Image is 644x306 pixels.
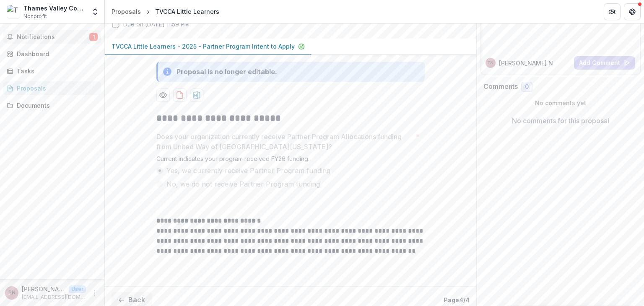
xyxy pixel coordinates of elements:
[166,166,330,176] span: Yes, we currently receive Partner Program funding
[8,290,16,296] div: Penny Newbury
[624,3,641,20] button: Get Help
[17,49,94,58] div: Dashboard
[444,296,470,304] p: Page 4 / 4
[3,30,101,44] button: Notifications1
[23,13,47,20] span: Nonprofit
[17,67,94,75] div: Tasks
[108,5,223,18] nav: breadcrumb
[177,67,277,77] div: Proposal is no longer editable.
[156,155,425,166] div: Current indicates your program received FY26 funding.
[156,88,170,102] button: Preview 312f61a0-cceb-4e80-833f-2b6ddc972f4d-0.pdf
[156,132,413,152] p: Does your organization currently receive Partner Program Allocations funding from United Way of [...
[22,293,86,301] p: [EMAIL_ADDRESS][DOMAIN_NAME]
[123,20,190,29] p: Due on [DATE] 11:59 PM
[17,101,94,110] div: Documents
[3,47,101,61] a: Dashboard
[89,33,98,41] span: 1
[108,5,144,18] a: Proposals
[173,88,187,102] button: download-proposal
[17,84,94,93] div: Proposals
[604,3,621,20] button: Partners
[574,56,635,70] button: Add Comment
[7,5,20,18] img: Thames Valley Council for Community Action
[488,61,493,65] div: Penny Newbury
[525,83,529,91] span: 0
[499,59,553,67] p: [PERSON_NAME] N
[190,88,203,102] button: download-proposal
[22,285,65,293] p: [PERSON_NAME]
[483,83,518,91] h2: Comments
[89,288,99,298] button: More
[23,4,86,13] div: Thames Valley Council for Community Action
[69,285,86,293] p: User
[3,81,101,95] a: Proposals
[3,99,101,112] a: Documents
[512,116,609,126] p: No comments for this proposal
[3,64,101,78] a: Tasks
[483,99,637,107] p: No comments yet
[17,34,89,41] span: Notifications
[112,42,295,51] p: TVCCA Little Learners - 2025 - Partner Program Intent to Apply
[89,3,101,20] button: Open entity switcher
[112,7,141,16] div: Proposals
[166,179,320,189] span: No, we do not receive Partner Program funding
[155,7,219,16] div: TVCCA Little Learners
